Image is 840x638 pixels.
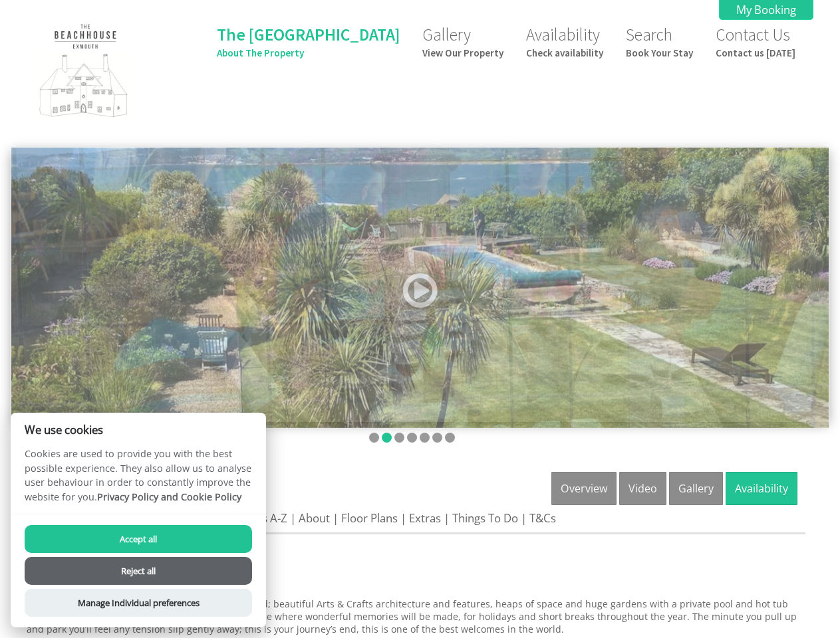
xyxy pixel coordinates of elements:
button: Manage Individual preferences [25,589,252,617]
small: Book Your Stay [626,47,693,59]
a: Floor Plans [341,510,398,526]
a: GalleryView Our Property [422,24,503,59]
a: Privacy Policy and Cookie Policy [97,490,241,503]
h2: We use cookies [11,423,266,436]
a: About [299,510,330,526]
small: View Our Property [422,47,503,59]
a: Availability [726,472,797,505]
a: Things To Do [452,510,518,526]
a: Contact UsContact us [DATE] [716,24,795,59]
p: This luxury large group holiday house is one-of-a-kind; beautiful Arts & Crafts architecture and ... [27,597,797,635]
a: Extras [409,510,441,526]
a: Video [619,472,666,505]
a: Overview [551,472,617,505]
small: Check availability [526,47,603,59]
a: SearchBook Your Stay [626,24,693,59]
img: The Beach House Exmouth [19,19,152,127]
a: AvailabilityCheck availability [526,24,603,59]
button: Reject all [25,557,252,585]
small: Contact us [DATE] [716,47,795,59]
a: T&Cs [529,510,556,526]
a: The [GEOGRAPHIC_DATA]About The Property [217,24,400,59]
button: Accept all [25,525,252,553]
a: About [27,560,797,585]
a: Gallery [669,472,723,505]
small: About The Property [217,47,400,59]
p: Cookies are used to provide you with the best possible experience. They also allow us to analyse ... [11,447,266,514]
